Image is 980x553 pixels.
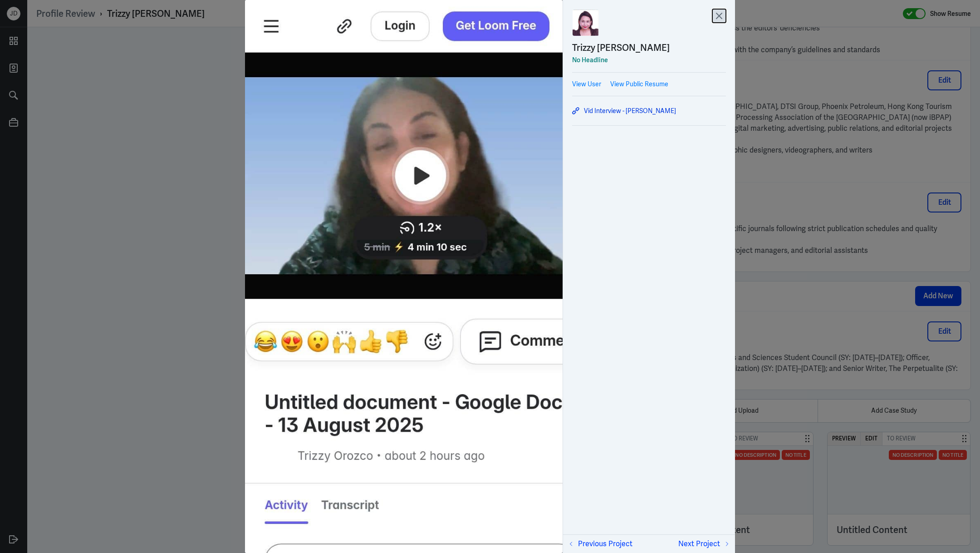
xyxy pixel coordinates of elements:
button: Previous Project [567,538,632,549]
div: No Headline [572,54,726,65]
img: Trizzy Jennifer Orozco [572,9,599,36]
a: View Public Resume [610,79,668,89]
div: Trizzy [PERSON_NAME] [572,41,670,54]
a: Trizzy [PERSON_NAME] [572,41,726,54]
a: Vid Interview - [PERSON_NAME] [572,105,726,116]
button: Next Project [678,538,731,549]
a: View User [572,79,601,89]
